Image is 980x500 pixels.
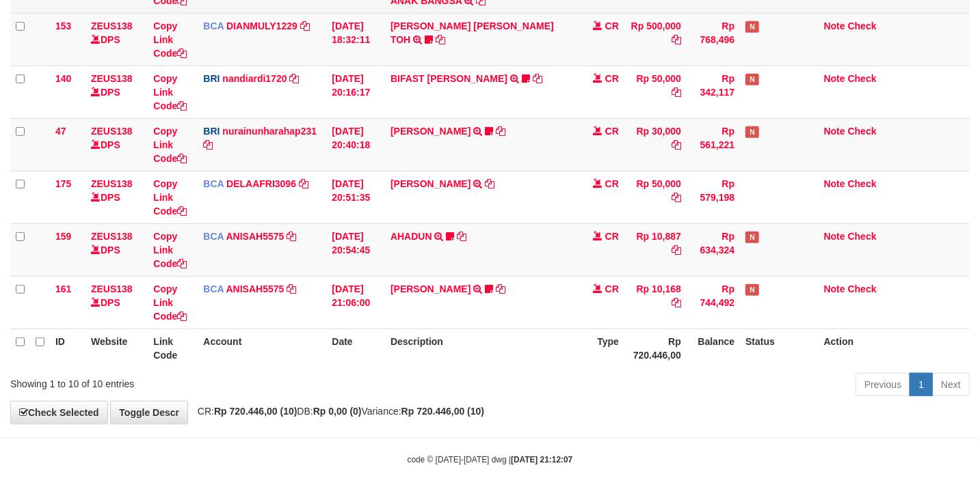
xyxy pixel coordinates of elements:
div: Showing 1 to 10 of 10 entries [10,372,398,391]
td: Rp 342,117 [687,66,740,118]
strong: Rp 720.446,00 (10) [401,406,484,417]
td: Rp 10,887 [624,223,687,276]
span: BCA [203,231,224,242]
span: CR [605,126,619,137]
span: BCA [203,283,224,294]
th: ID [50,329,85,367]
td: Rp 50,000 [624,171,687,223]
span: Has Note [745,21,759,33]
a: [PERSON_NAME] [390,126,471,137]
a: Copy BIFAST MUHAMMAD FIR to clipboard [533,73,542,84]
a: Copy DIANMULY1229 to clipboard [300,20,310,31]
td: Rp 579,198 [687,171,740,223]
td: DPS [85,118,148,171]
td: Rp 500,000 [624,13,687,66]
a: Copy RIDWAN SAPUT to clipboard [485,178,494,189]
td: Rp 634,324 [687,223,740,276]
td: Rp 744,492 [687,276,740,329]
th: Date [326,329,385,367]
a: Copy HANRI ATMAWA to clipboard [496,283,505,294]
a: Check [848,283,877,294]
a: Copy RISAL WAHYUDI to clipboard [496,126,505,137]
span: CR [605,231,619,242]
span: Has Note [745,232,759,243]
a: Check [848,126,877,137]
a: Check Selected [10,401,108,424]
a: Copy nurainunharahap231 to clipboard [203,139,213,150]
span: 153 [55,20,71,31]
span: CR: DB: Variance: [191,406,484,417]
span: BCA [203,20,224,31]
th: Description [385,329,577,367]
th: Account [198,329,326,367]
a: Copy ANISAH5575 to clipboard [287,231,296,242]
a: ANISAH5575 [226,231,284,242]
a: BIFAST [PERSON_NAME] [390,73,507,84]
strong: Rp 720.446,00 (10) [214,406,297,417]
td: Rp 561,221 [687,118,740,171]
a: Check [848,20,877,31]
a: Copy Link Code [153,126,187,164]
strong: [DATE] 21:12:07 [511,455,572,464]
a: Copy Rp 10,168 to clipboard [672,297,681,308]
a: Copy ANISAH5575 to clipboard [287,283,296,294]
td: DPS [85,171,148,223]
td: [DATE] 21:06:00 [326,276,385,329]
a: Note [824,283,845,294]
span: 140 [55,73,71,84]
th: Rp 720.446,00 [624,329,687,367]
a: nandiardi1720 [222,73,287,84]
a: Note [824,73,845,84]
a: [PERSON_NAME] [390,283,471,294]
a: Copy Link Code [153,283,187,322]
th: Website [85,329,148,367]
a: DIANMULY1229 [226,20,297,31]
a: ZEUS138 [91,283,133,294]
a: DELAAFRI3096 [226,178,296,189]
a: ZEUS138 [91,73,133,84]
a: [PERSON_NAME] [PERSON_NAME] TOH [390,20,554,45]
a: Copy Link Code [153,231,187,269]
td: DPS [85,66,148,118]
a: Copy Rp 10,887 to clipboard [672,245,681,255]
a: ZEUS138 [91,231,133,242]
td: [DATE] 20:40:18 [326,118,385,171]
a: Toggle Descr [110,401,188,424]
a: Note [824,126,845,137]
span: Has Note [745,74,759,85]
td: [DATE] 20:16:17 [326,66,385,118]
td: Rp 30,000 [624,118,687,171]
td: Rp 10,168 [624,276,687,329]
span: 161 [55,283,71,294]
td: [DATE] 18:32:11 [326,13,385,66]
a: Copy Link Code [153,20,187,59]
a: Note [824,231,845,242]
span: Has Note [745,284,759,296]
span: CR [605,283,619,294]
strong: Rp 0,00 (0) [313,406,362,417]
a: [PERSON_NAME] [390,178,471,189]
span: 159 [55,231,71,242]
th: Type [577,329,624,367]
span: CR [605,73,619,84]
span: CR [605,20,619,31]
a: Check [848,231,877,242]
th: Action [819,329,970,367]
th: Status [740,329,818,367]
td: DPS [85,13,148,66]
a: Copy CARINA OCTAVIA TOH to clipboard [436,34,445,45]
span: BCA [203,178,224,189]
a: Copy Rp 30,000 to clipboard [672,139,681,150]
a: ZEUS138 [91,178,133,189]
td: Rp 50,000 [624,66,687,118]
a: ANISAH5575 [226,283,284,294]
a: Copy Rp 50,000 to clipboard [672,192,681,203]
a: Copy nandiardi1720 to clipboard [289,73,299,84]
a: Copy AHADUN to clipboard [457,231,466,242]
a: AHADUN [390,231,432,242]
span: 47 [55,126,66,137]
span: CR [605,178,619,189]
span: Has Note [745,126,759,138]
th: Link Code [148,329,198,367]
td: DPS [85,223,148,276]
